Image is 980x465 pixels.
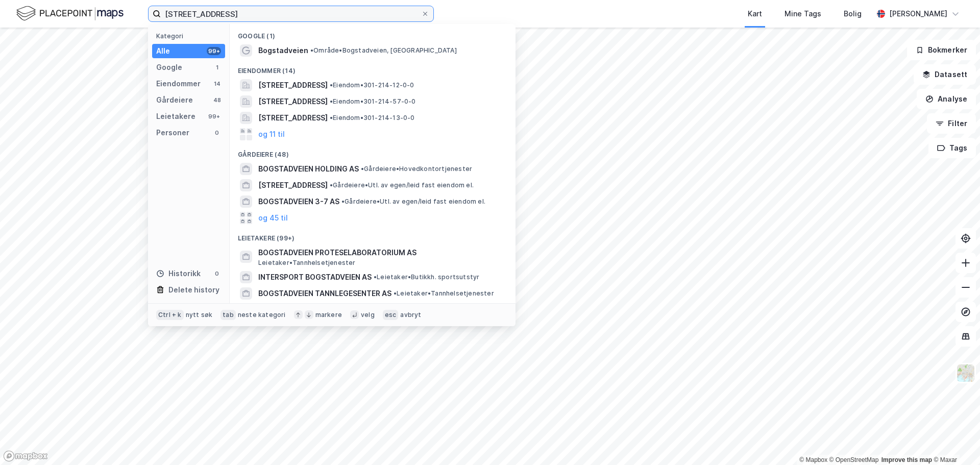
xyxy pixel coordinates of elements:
div: Google (1) [230,24,516,42]
iframe: Chat Widget [929,416,980,465]
div: [PERSON_NAME] [889,8,947,20]
div: Leietakere (99+) [230,226,516,244]
span: BOGSTADVEIEN PROTESELABORATORIUM AS [258,247,503,259]
div: Kontrollprogram for chat [929,416,980,465]
button: Tags [928,138,976,158]
div: velg [361,311,375,319]
span: • [330,81,333,89]
span: Gårdeiere • Hovedkontortjenester [361,165,472,173]
div: 0 [213,129,221,137]
span: [STREET_ADDRESS] [258,112,328,124]
div: Gårdeiere [156,94,193,106]
button: Bokmerker [907,40,976,60]
div: Kategori [156,32,225,40]
button: og 45 til [258,212,288,224]
div: Alle [156,45,170,57]
span: Område • Bogstadveien, [GEOGRAPHIC_DATA] [310,46,457,55]
div: 1 [213,63,221,71]
div: Gårdeiere (48) [230,142,516,161]
div: Bolig [844,8,862,20]
div: Eiendommer [156,78,201,90]
button: Filter [927,113,976,134]
div: Eiendommer (14) [230,59,516,77]
div: avbryt [400,311,421,319]
div: tab [220,310,236,320]
span: • [394,289,397,297]
a: Improve this map [881,456,932,463]
span: • [330,97,333,105]
span: Leietaker • Butikkh. sportsutstyr [374,273,479,281]
span: • [330,181,333,189]
button: og 11 til [258,128,285,140]
span: • [310,46,313,54]
div: Google [156,61,182,74]
button: Analyse [917,89,976,109]
div: Delete history [168,284,219,296]
span: Gårdeiere • Utl. av egen/leid fast eiendom el. [330,181,474,189]
span: INTERSPORT BOGSTADVEIEN AS [258,271,372,283]
span: Eiendom • 301-214-12-0-0 [330,81,414,89]
div: Leietakere [156,110,195,123]
div: Kart [748,8,762,20]
span: Eiendom • 301-214-13-0-0 [330,114,415,122]
span: [STREET_ADDRESS] [258,79,328,91]
div: 14 [213,80,221,88]
span: BOGSTADVEIEN HOLDING AS [258,163,359,175]
span: • [361,165,364,173]
div: 48 [213,96,221,104]
div: Historikk [156,267,201,280]
span: • [330,114,333,121]
div: 0 [213,270,221,278]
div: Personer [156,127,189,139]
input: Søk på adresse, matrikkel, gårdeiere, leietakere eller personer [161,6,421,21]
span: Leietaker • Tannhelsetjenester [258,259,356,267]
div: esc [383,310,399,320]
a: OpenStreetMap [829,456,879,463]
button: Datasett [914,64,976,85]
span: • [374,273,377,281]
span: Bogstadveien [258,44,308,57]
div: Ctrl + k [156,310,184,320]
div: 99+ [207,47,221,55]
div: markere [315,311,342,319]
span: Eiendom • 301-214-57-0-0 [330,97,416,106]
span: BOGSTADVEIEN 3-7 AS [258,195,339,208]
div: 99+ [207,112,221,120]
span: [STREET_ADDRESS] [258,179,328,191]
span: [STREET_ADDRESS] [258,95,328,108]
div: nytt søk [186,311,213,319]
img: logo.f888ab2527a4732fd821a326f86c7f29.svg [16,5,124,22]
div: Mine Tags [785,8,821,20]
span: Gårdeiere • Utl. av egen/leid fast eiendom el. [341,198,485,206]
span: Leietaker • Tannhelsetjenester [394,289,494,298]
img: Z [956,363,975,383]
span: BOGSTADVEIEN TANNLEGESENTER AS [258,287,391,300]
div: neste kategori [238,311,286,319]
a: Mapbox [799,456,827,463]
a: Mapbox homepage [3,450,48,462]
span: • [341,198,345,205]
